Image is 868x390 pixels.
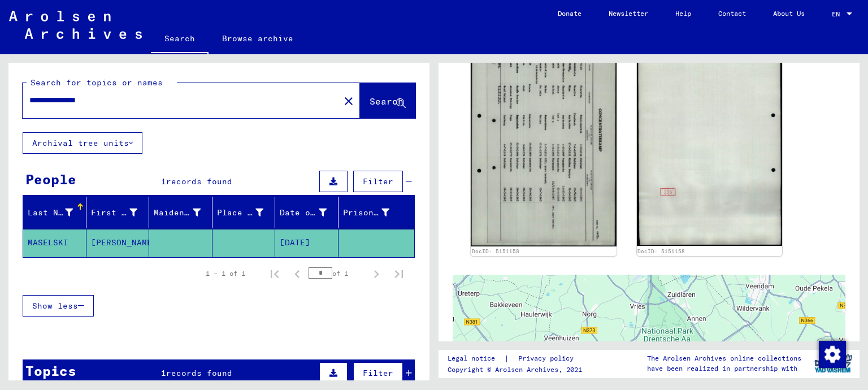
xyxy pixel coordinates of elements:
[309,268,365,279] div: of 1
[343,203,404,222] div: Prisoner #
[161,176,166,187] span: 1
[448,353,504,365] a: Legal notice
[149,197,212,228] mat-header-cell: Maiden Name
[637,248,685,254] a: DocID: 5151158
[819,341,846,368] img: Change consent
[31,77,163,88] mat-label: Search for topics or names
[360,83,415,118] button: Search
[161,368,166,378] span: 1
[86,197,150,228] mat-header-cell: First Name
[154,207,201,219] div: Maiden Name
[280,207,327,219] div: Date of Birth
[25,361,76,381] div: Topics
[509,353,587,365] a: Privacy policy
[154,203,215,222] div: Maiden Name
[28,207,73,219] div: Last Name
[263,262,286,285] button: First page
[812,349,854,378] img: yv_logo.png
[342,94,355,108] mat-icon: close
[86,229,150,257] mat-cell: [PERSON_NAME]
[832,10,844,18] span: EN
[23,229,86,257] mat-cell: MASELSKI
[32,301,78,311] span: Show less
[353,362,403,384] button: Filter
[363,176,393,187] span: Filter
[337,89,360,112] button: Clear
[280,203,341,222] div: Date of Birth
[637,42,783,246] img: 002.jpg
[23,132,142,154] button: Archival tree units
[365,262,388,285] button: Next page
[206,268,245,279] div: 1 – 1 of 1
[275,229,338,257] mat-cell: [DATE]
[166,368,232,378] span: records found
[353,171,403,192] button: Filter
[370,96,403,107] span: Search
[286,262,309,285] button: Previous page
[217,203,278,222] div: Place of Birth
[23,295,94,317] button: Show less
[91,203,152,222] div: First Name
[25,169,76,189] div: People
[448,365,587,375] p: Copyright © Arolsen Archives, 2021
[647,363,801,374] p: have been realized in partnership with
[23,197,86,228] mat-header-cell: Last Name
[217,207,264,219] div: Place of Birth
[91,207,138,219] div: First Name
[647,353,801,363] p: The Arolsen Archives online collections
[166,176,232,187] span: records found
[275,197,338,228] mat-header-cell: Date of Birth
[209,25,307,52] a: Browse archive
[388,262,410,285] button: Last page
[448,353,587,365] div: |
[471,42,617,246] img: 001.jpg
[212,197,276,228] mat-header-cell: Place of Birth
[363,368,393,378] span: Filter
[151,25,209,54] a: Search
[28,203,87,222] div: Last Name
[472,248,519,254] a: DocID: 5151158
[9,11,142,39] img: Arolsen_neg.svg
[343,207,390,219] div: Prisoner #
[338,197,415,228] mat-header-cell: Prisoner #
